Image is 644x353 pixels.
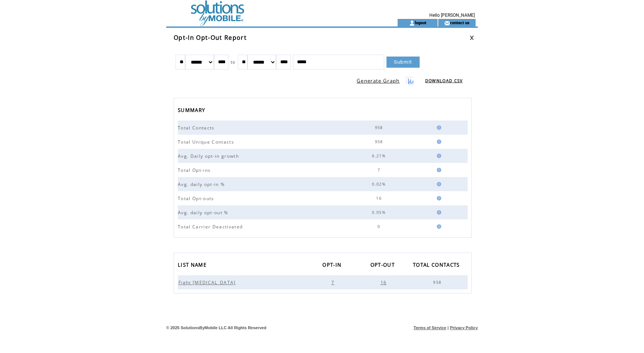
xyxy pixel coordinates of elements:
[376,196,383,201] span: 16
[378,167,382,173] span: 7
[450,325,478,330] a: Privacy Policy
[166,325,266,330] span: © 2025 SolutionsByMobile LLC All Rights Reserved
[415,20,426,25] a: logout
[231,60,236,65] span: to
[370,260,398,272] a: OPT-OUT
[435,154,441,158] img: help.gif
[450,20,470,25] a: contact us
[448,325,449,330] span: |
[370,260,397,272] span: OPT-OUT
[322,260,343,272] span: OPT-IN
[375,125,385,130] span: 958
[372,153,388,158] span: 6.21%
[331,279,337,285] a: 7
[178,153,241,159] span: Avg. Daily opt-in growth
[178,279,239,285] a: Fight [MEDICAL_DATA]
[178,260,208,272] span: LIST NAME
[178,224,244,230] span: Total Carrier Deactivated
[409,20,415,26] img: account_icon.gif
[179,279,238,286] span: Fight [MEDICAL_DATA]
[435,196,441,200] img: help.gif
[174,33,247,42] span: Opt-In Opt-Out Report
[178,105,207,117] span: SUMMARY
[381,279,389,286] span: 16
[378,224,382,229] span: 0
[178,195,216,202] span: Total Opt-outs
[433,280,443,285] span: 958
[372,182,388,187] span: 0.02%
[178,209,230,216] span: Avg. daily opt-out %
[386,57,420,68] a: Submit
[357,77,400,84] a: Generate Graph
[322,260,345,272] a: OPT-IN
[413,260,464,272] a: TOTAL CONTACTS
[435,210,441,215] img: help.gif
[414,325,446,330] a: Terms of Service
[178,181,227,187] span: Avg. daily opt-in %
[178,167,212,173] span: Total Opt-ins
[380,279,389,285] a: 16
[444,20,450,26] img: contact_us_icon.gif
[435,182,441,186] img: help.gif
[375,139,385,144] span: 958
[178,260,210,272] a: LIST NAME
[413,260,462,272] span: TOTAL CONTACTS
[435,168,441,172] img: help.gif
[429,13,475,18] span: Hello [PERSON_NAME]
[331,279,336,286] span: 7
[425,78,463,83] a: DOWNLOAD CSV
[435,125,441,130] img: help.gif
[372,210,388,215] span: 0.05%
[435,224,441,229] img: help.gif
[178,139,236,145] span: Total Unique Contacts
[178,125,217,131] span: Total Contacts
[435,139,441,144] img: help.gif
